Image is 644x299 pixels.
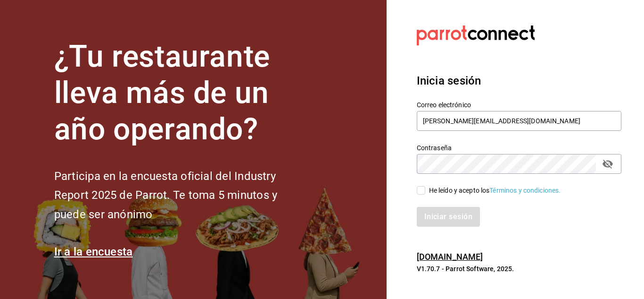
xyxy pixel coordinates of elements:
h3: Inicia sesión [417,72,621,89]
label: Correo electrónico [417,102,621,108]
h1: ¿Tu restaurante lleva más de un año operando? [54,39,309,147]
label: Contraseña [417,145,621,151]
a: Ir a la encuesta [54,245,133,258]
div: He leído y acepto los [429,186,561,196]
a: [DOMAIN_NAME] [417,252,483,262]
p: V1.70.7 - Parrot Software, 2025. [417,264,621,273]
input: Ingresa tu correo electrónico [417,111,621,131]
a: Términos y condiciones. [489,187,561,194]
button: passwordField [600,156,616,172]
h2: Participa en la encuesta oficial del Industry Report 2025 de Parrot. Te toma 5 minutos y puede se... [54,167,309,224]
